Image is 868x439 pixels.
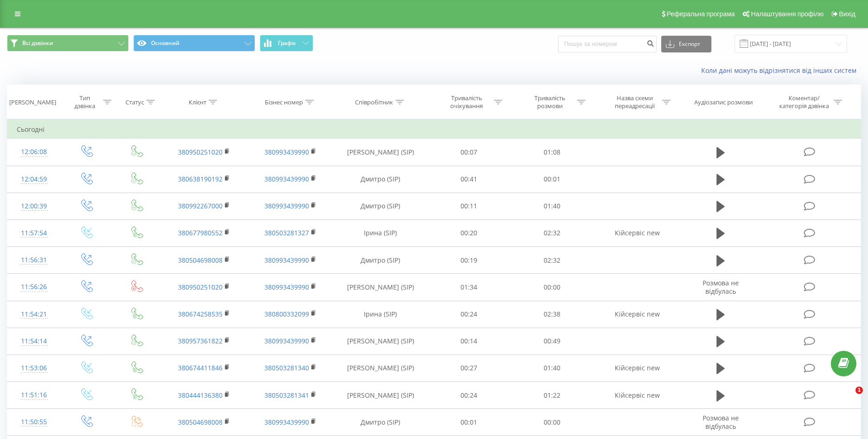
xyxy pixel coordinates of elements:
a: 380444136380 [178,391,223,400]
button: Графік [260,35,313,52]
span: Розмова не відбулась [703,413,739,431]
a: 380504698008 [178,256,223,265]
div: 12:06:08 [17,143,51,161]
div: 11:54:21 [17,305,51,323]
a: 380992267000 [178,201,223,210]
a: 380993439990 [264,174,309,183]
div: Клієнт [189,98,206,106]
span: Вихід [839,10,855,18]
td: 00:00 [511,274,594,301]
a: 380993439990 [264,336,309,345]
span: 1 [855,387,863,394]
a: 380950251020 [178,283,223,291]
td: 00:19 [427,247,510,274]
span: Всі дзвінки [22,39,53,47]
a: 380993439990 [264,201,309,210]
div: [PERSON_NAME] [9,98,56,106]
button: Всі дзвінки [7,35,129,52]
span: Розмова не відбулась [703,278,739,296]
a: 380504698008 [178,418,223,426]
a: 380950251020 [178,148,223,156]
iframe: Intercom live chat [836,387,859,409]
td: 00:01 [511,166,594,193]
td: Дмитро (SIP) [334,247,427,274]
span: Графік [278,40,296,46]
td: 00:00 [511,409,594,436]
a: 380638190192 [178,174,223,183]
a: 380993439990 [264,283,309,291]
td: 01:22 [511,382,594,409]
button: Експорт [661,36,711,52]
td: [PERSON_NAME] (SIP) [334,139,427,166]
td: 00:27 [427,355,510,381]
td: Кійсервіс new [594,382,681,409]
a: 380503281340 [264,363,309,372]
a: 380993439990 [264,148,309,156]
div: 11:50:55 [17,413,51,431]
td: 02:38 [511,301,594,328]
td: 02:32 [511,247,594,274]
td: Дмитро (SIP) [334,409,427,436]
div: Співробітник [355,98,393,106]
td: 01:40 [511,355,594,381]
td: 00:14 [427,328,510,355]
td: 02:32 [511,219,594,246]
div: Бізнес номер [265,98,303,106]
td: 00:07 [427,139,510,166]
div: Назва схеми переадресації [610,94,660,110]
td: 00:20 [427,219,510,246]
div: 11:56:26 [17,278,51,296]
td: 01:08 [511,139,594,166]
div: 11:56:31 [17,251,51,269]
a: 380957361822 [178,336,223,345]
a: 380674411846 [178,363,223,372]
div: Коментар/категорія дзвінка [777,94,831,110]
a: 380674258535 [178,310,223,318]
td: Ірина (SIP) [334,219,427,246]
div: 11:57:54 [17,224,51,242]
a: 380503281327 [264,228,309,237]
td: [PERSON_NAME] (SIP) [334,355,427,381]
a: 380800332099 [264,310,309,318]
td: Кійсервіс new [594,219,681,246]
span: Налаштування профілю [751,10,823,18]
td: Дмитро (SIP) [334,166,427,193]
td: 01:40 [511,193,594,219]
td: Кійсервіс new [594,301,681,328]
div: Статус [125,98,144,106]
div: Тип дзвінка [69,94,101,110]
a: Коли дані можуть відрізнятися вiд інших систем [701,66,861,75]
button: Основний [133,35,255,52]
td: 00:41 [427,166,510,193]
td: 01:34 [427,274,510,301]
td: [PERSON_NAME] (SIP) [334,274,427,301]
td: Сьогодні [7,120,861,139]
td: [PERSON_NAME] (SIP) [334,328,427,355]
div: 12:00:39 [17,197,51,215]
td: [PERSON_NAME] (SIP) [334,382,427,409]
div: Аудіозапис розмови [694,98,753,106]
a: 380677980552 [178,228,223,237]
td: Ірина (SIP) [334,301,427,328]
td: Кійсервіс new [594,355,681,381]
div: 12:04:59 [17,170,51,188]
td: 00:24 [427,382,510,409]
td: Дмитро (SIP) [334,193,427,219]
div: 11:53:06 [17,359,51,377]
div: 11:51:16 [17,386,51,404]
a: 380503281341 [264,391,309,400]
div: Тривалість очікування [442,94,492,110]
td: 00:01 [427,409,510,436]
td: 00:11 [427,193,510,219]
span: Реферальна програма [667,10,735,18]
td: 00:24 [427,301,510,328]
div: 11:54:14 [17,332,51,350]
a: 380993439990 [264,256,309,265]
div: Тривалість розмови [525,94,575,110]
input: Пошук за номером [558,36,657,52]
a: 380993439990 [264,418,309,426]
td: 00:49 [511,328,594,355]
